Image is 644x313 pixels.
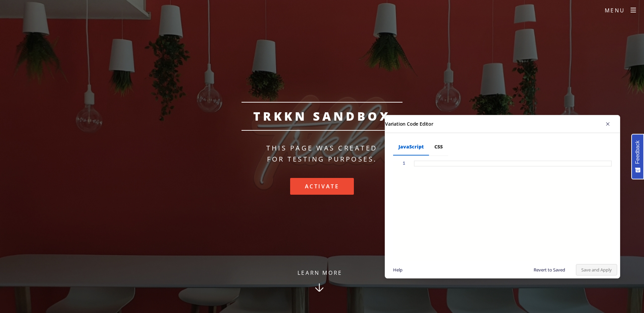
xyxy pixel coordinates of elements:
[631,134,644,179] button: Feedback - Show survey
[290,178,354,195] a: Activate
[241,102,402,131] h2: TRKKN Sandbox
[597,0,644,20] a: Menu
[276,267,362,313] a: Learn More
[635,140,641,164] span: Feedback
[605,7,625,14] span: Menu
